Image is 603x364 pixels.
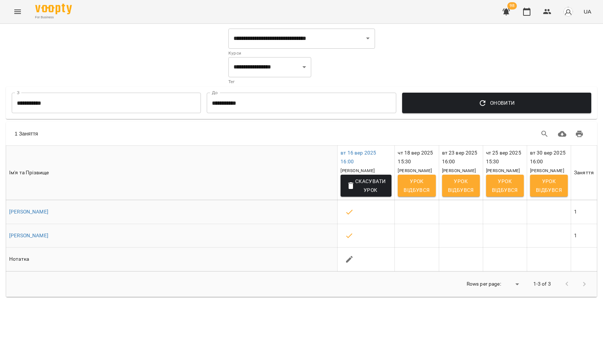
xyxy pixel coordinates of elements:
[584,8,591,15] span: UA
[228,78,311,86] p: Тег
[442,168,476,173] span: [PERSON_NAME]
[442,175,480,197] button: Урок відбувся
[398,168,432,173] span: [PERSON_NAME]
[571,200,597,224] td: 1
[448,177,474,194] span: Урок відбувся
[486,175,524,197] button: Урок відбувся
[35,4,72,14] img: Voopty Logo
[581,5,594,18] button: UA
[404,177,430,194] span: Урок відбувся
[395,146,439,200] th: чт 18 вер 2025 15:30
[346,177,386,194] span: Скасувати Урок
[536,177,562,194] span: Урок відбувся
[9,3,26,21] button: Menu
[533,281,551,288] p: 1-3 of 3
[439,146,483,200] th: вт 23 вер 2025 16:00
[467,281,501,288] p: Rows per page:
[571,224,597,248] td: 1
[6,122,597,145] div: Table Toolbar
[563,7,573,17] img: avatar_s.png
[35,15,72,20] span: For Business
[341,168,375,173] span: [PERSON_NAME]
[554,125,571,143] button: Завантажити CSV
[571,125,588,143] button: Друк
[398,175,435,197] button: Урок відбувся
[228,50,375,57] p: Курси
[6,248,338,271] td: Нотатка
[483,146,527,200] th: чт 25 вер 2025 15:30
[15,130,287,137] div: 1 Заняття
[530,175,568,197] button: Урок відбувся
[402,93,591,113] button: Оновити
[341,150,376,164] a: вт 16 вер 202516:00
[574,168,594,177] div: Заняття
[9,233,48,238] a: [PERSON_NAME]
[492,177,518,194] span: Урок відбувся
[507,2,517,10] span: 98
[9,209,48,215] a: [PERSON_NAME]
[504,279,522,289] div: ​
[341,175,391,197] button: Скасувати Урок
[9,168,334,177] div: Ім'я та Прізвище
[408,99,585,107] span: Оновити
[530,168,564,173] span: [PERSON_NAME]
[486,168,520,173] span: [PERSON_NAME]
[536,125,554,143] button: Search
[574,168,594,177] div: Sort
[527,146,571,200] th: вт 30 вер 2025 16:00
